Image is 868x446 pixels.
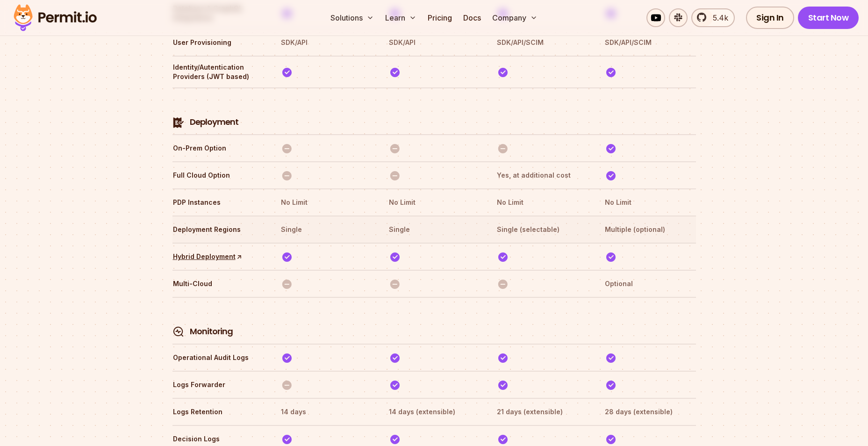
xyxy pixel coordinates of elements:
[327,8,378,27] button: Solutions
[388,195,480,210] th: No Limit
[172,276,264,291] th: Multi-Cloud
[424,8,456,27] a: Pricing
[496,404,588,419] th: 21 days (extensible)
[496,35,588,50] th: SDK/API/SCIM
[173,117,184,128] img: Deployment
[604,35,696,50] th: SDK/API/SCIM
[172,141,264,156] th: On-Prem Option
[381,8,420,27] button: Learn
[172,62,264,82] th: Identity/Autentication Providers (JWT based)
[172,195,264,210] th: PDP Instances
[388,222,480,237] th: Single
[388,404,480,419] th: 14 days (extensible)
[280,35,372,50] th: SDK/API
[172,222,264,237] th: Deployment Regions
[746,7,794,29] a: Sign In
[488,8,541,27] button: Company
[604,276,696,291] th: Optional
[691,8,735,27] a: 5.4k
[190,326,233,338] h4: Monitoring
[172,377,264,392] th: Logs Forwarder
[707,12,728,23] span: 5.4k
[798,7,859,29] a: Start Now
[172,168,264,183] th: Full Cloud Option
[233,251,244,262] span: ↑
[9,2,101,34] img: Permit logo
[173,252,242,261] a: Hybrid Deployment↑
[172,35,264,50] th: User Provisioning
[604,404,696,419] th: 28 days (extensible)
[388,35,480,50] th: SDK/API
[496,222,588,237] th: Single (selectable)
[496,168,588,183] th: Yes, at additional cost
[604,222,696,237] th: Multiple (optional)
[604,195,696,210] th: No Limit
[173,326,184,338] img: Monitoring
[496,195,588,210] th: No Limit
[172,404,264,419] th: Logs Retention
[280,404,372,419] th: 14 days
[190,116,238,128] h4: Deployment
[459,8,485,27] a: Docs
[280,222,372,237] th: Single
[172,350,264,365] th: Operational Audit Logs
[280,195,372,210] th: No Limit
